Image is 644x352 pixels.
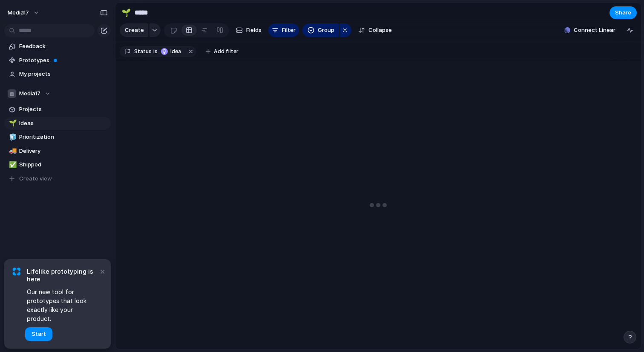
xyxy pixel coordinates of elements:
span: Our new tool for prototypes that look exactly like your product. [27,287,98,323]
div: 🧊 [9,132,15,142]
button: 🧊 [8,133,16,141]
span: Prioritization [19,133,108,141]
button: Create [120,23,148,37]
a: Feedback [4,40,111,53]
span: Prototypes [19,56,108,65]
span: Delivery [19,147,108,155]
button: Start [25,327,52,341]
span: Ideas [19,119,108,128]
a: Prototypes [4,54,111,67]
span: Collapse [368,26,392,34]
span: Shipped [19,160,108,169]
button: Media17 [4,87,111,100]
button: media17 [4,6,44,20]
div: 🌱 [9,118,15,128]
span: Add filter [214,48,239,55]
span: Group [318,26,334,34]
button: Filter [268,23,299,37]
span: Idea [170,48,183,55]
span: Status [134,48,152,55]
button: 🚚 [8,147,16,155]
span: Share [615,9,631,17]
a: Projects [4,103,111,116]
span: Connect Linear [574,26,615,34]
button: Share [609,6,637,19]
button: Idea [158,47,185,56]
span: My projects [19,70,108,78]
span: Filter [282,26,296,34]
span: is [153,48,158,55]
span: Create view [19,175,52,183]
button: Collapse [355,23,395,37]
a: 🚚Delivery [4,145,111,157]
button: 🌱 [119,6,133,20]
div: 🚚 [9,146,15,156]
a: My projects [4,68,111,80]
a: ✅Shipped [4,158,111,171]
button: Add filter [201,46,244,57]
button: Create view [4,172,111,185]
div: ✅ [9,160,15,170]
span: Projects [19,105,108,114]
button: is [152,47,159,56]
button: Connect Linear [561,24,619,37]
button: Group [302,23,339,37]
span: Media17 [19,89,40,98]
span: media17 [8,9,29,17]
span: Feedback [19,42,108,51]
div: 🌱 [121,7,131,18]
button: 🌱 [8,119,16,128]
span: Fields [246,26,262,34]
span: Create [125,26,144,34]
span: Start [32,330,46,338]
a: 🧊Prioritization [4,131,111,143]
button: ✅ [8,160,16,169]
button: Dismiss [97,266,107,276]
a: 🌱Ideas [4,117,111,130]
button: Fields [233,23,265,37]
span: Lifelike prototyping is here [27,268,98,283]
